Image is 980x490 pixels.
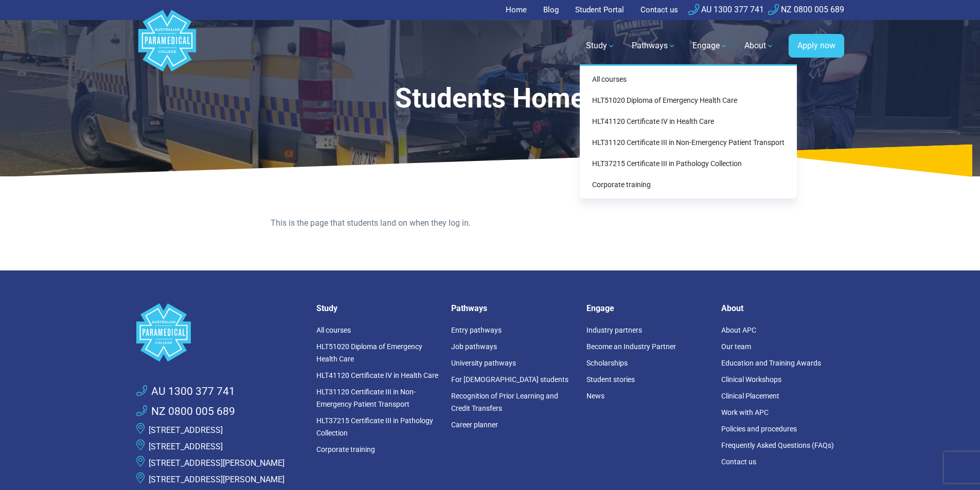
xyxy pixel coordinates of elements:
div: Study [580,64,797,198]
a: Clinical Placement [721,392,779,400]
a: Education and Training Awards [721,359,821,367]
a: HLT51020 Diploma of Emergency Health Care [584,91,793,110]
a: All courses [584,70,793,89]
p: This is the page that students land on when they log in. [271,217,709,229]
h5: Pathways [451,303,574,313]
a: [STREET_ADDRESS] [149,442,223,451]
a: AU 1300 377 741 [136,384,235,400]
a: University pathways [451,359,516,367]
h5: Engage [586,303,709,313]
a: HLT31120 Certificate III in Non-Emergency Patient Transport [316,388,416,408]
a: News [586,392,604,400]
a: Career planner [451,421,498,429]
a: Pathways [626,31,682,60]
a: AU 1300 377 741 [688,5,764,14]
a: Work with APC [721,408,769,416]
a: Corporate training [584,175,793,194]
a: About APC [721,326,756,334]
a: Space [136,303,304,361]
a: Job pathways [451,342,497,351]
a: NZ 0800 005 689 [768,5,844,14]
a: Contact us [721,458,756,466]
a: About [738,31,780,60]
a: Become an Industry Partner [586,342,676,351]
a: Engage [686,31,734,60]
a: Student stories [586,375,635,384]
a: Corporate training [316,445,375,453]
a: [STREET_ADDRESS][PERSON_NAME] [149,458,284,468]
a: NZ 0800 005 689 [136,404,235,420]
h5: Study [316,303,439,313]
a: [STREET_ADDRESS] [149,425,223,435]
a: HLT37215 Certificate III in Pathology Collection [316,416,433,437]
a: HLT51020 Diploma of Emergency Health Care [316,342,422,363]
a: Apply now [789,34,844,58]
a: HLT41120 Certificate IV in Health Care [316,371,438,379]
a: Study [580,31,621,60]
a: HLT37215 Certificate III in Pathology Collection [584,154,793,173]
a: Policies and procedures [721,425,797,433]
a: Our team [721,342,751,351]
a: Frequently Asked Questions (FAQs) [721,441,834,449]
a: For [DEMOGRAPHIC_DATA] students [451,375,568,384]
a: [STREET_ADDRESS][PERSON_NAME] [149,475,284,484]
a: Scholarships [586,359,628,367]
a: HLT31120 Certificate III in Non-Emergency Patient Transport [584,133,793,152]
a: Recognition of Prior Learning and Credit Transfers [451,392,558,412]
a: Industry partners [586,326,642,334]
a: Australian Paramedical College [136,20,198,72]
a: HLT41120 Certificate IV in Health Care [584,112,793,131]
h5: About [721,303,844,313]
a: Clinical Workshops [721,375,781,384]
a: All courses [316,326,351,334]
h1: Students Home [225,82,756,115]
a: Entry pathways [451,326,502,334]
